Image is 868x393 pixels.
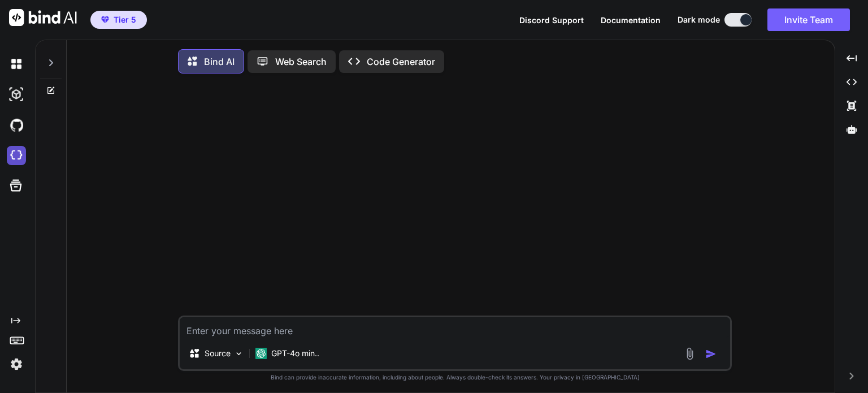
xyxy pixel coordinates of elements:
[7,85,26,104] img: darkAi-studio
[101,16,109,23] img: premium
[7,54,26,74] img: darkChat
[234,349,244,359] img: Pick Models
[705,348,717,360] img: icon
[601,15,661,25] span: Documentation
[7,146,26,165] img: cloudideIcon
[678,14,720,25] span: Dark mode
[9,9,77,26] img: Bind AI
[178,373,732,382] p: Bind can provide inaccurate information, including about people. Always double-check its answers....
[367,55,435,68] p: Code Generator
[601,14,661,26] button: Documentation
[519,15,584,25] span: Discord Support
[271,348,319,359] p: GPT-4o min..
[7,355,26,374] img: settings
[255,348,267,359] img: GPT-4o mini
[90,11,147,29] button: premiumTier 5
[275,55,327,68] p: Web Search
[767,8,850,31] button: Invite Team
[114,14,136,25] span: Tier 5
[204,55,235,68] p: Bind AI
[519,14,584,26] button: Discord Support
[7,115,26,135] img: githubDark
[205,348,231,359] p: Source
[683,347,696,360] img: attachment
